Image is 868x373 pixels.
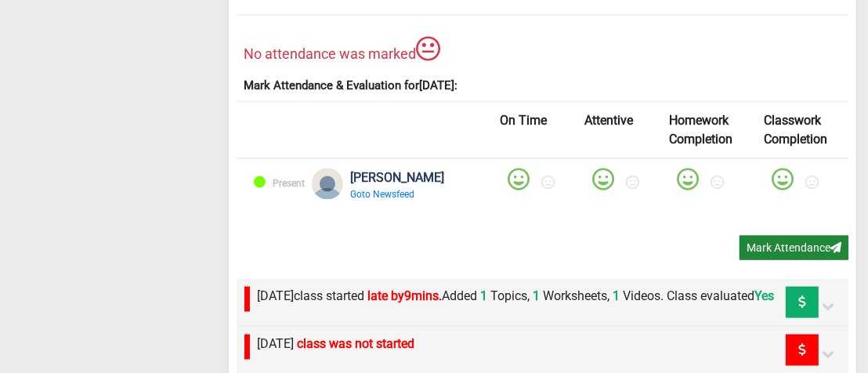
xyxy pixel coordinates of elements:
th: Homework Completion [660,101,754,158]
label: No attendance was marked [244,34,441,64]
th: Classwork Completion [754,101,849,158]
span: 1 [613,288,620,303]
span: 1 [478,288,488,303]
th: Attentive [575,101,660,158]
label: [PERSON_NAME] [351,168,445,187]
label: [DATE] [258,335,415,353]
p: Goto Newsfeed [351,187,449,201]
label: Mark Attendance & Evaluation for [DATE] : [244,77,458,95]
label: [DATE] class started Added Topics, Worksheets, Videos. Class evaluated [258,287,775,306]
img: Avatar [312,168,343,200]
th: On Time [490,101,575,158]
span: Present [273,178,306,189]
span: Yes [755,288,775,303]
button: Mark Attendance [740,236,848,260]
span: class was not started [298,336,415,351]
span: late by 9 mins. [368,288,443,303]
span: 1 [533,288,541,303]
